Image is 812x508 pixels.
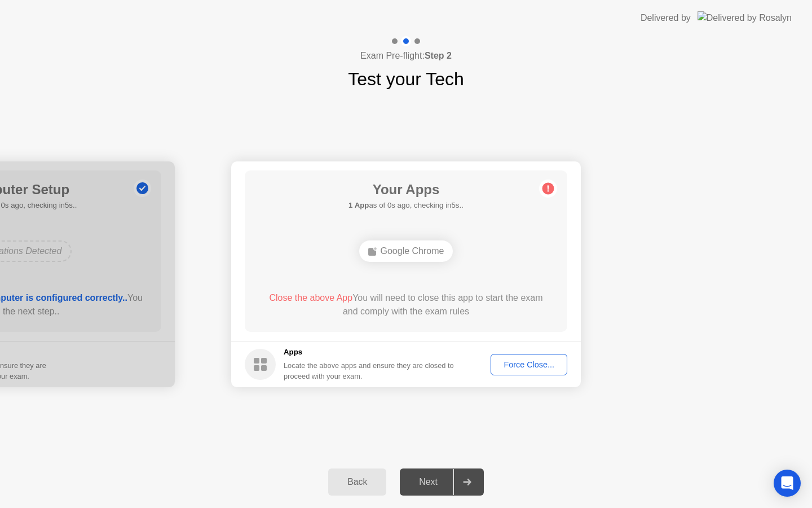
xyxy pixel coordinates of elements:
[495,360,563,369] div: Force Close...
[284,347,454,358] h5: Apps
[641,11,691,25] div: Delivered by
[400,468,484,496] button: Next
[359,240,453,262] div: Google Chrome
[348,200,464,211] h5: as of 0s ago, checking in5s..
[348,65,464,93] h1: Test your Tech
[491,354,567,375] button: Force Close...
[269,293,352,303] span: Close the above App
[332,477,383,487] div: Back
[774,470,801,497] div: Open Intercom Messenger
[403,477,453,487] div: Next
[284,360,454,382] div: Locate the above apps and ensure they are closed to proceed with your exam.
[348,179,464,200] h1: Your Apps
[360,49,452,63] h4: Exam Pre-flight:
[328,468,386,496] button: Back
[261,291,551,318] div: You will need to close this app to start the exam and comply with the exam rules
[425,51,452,60] b: Step 2
[698,11,792,24] img: Delivered by Rosalyn
[348,201,369,209] b: 1 App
